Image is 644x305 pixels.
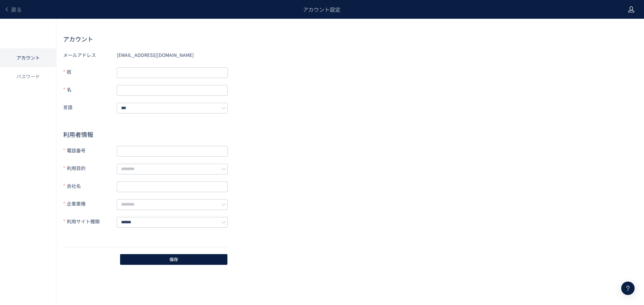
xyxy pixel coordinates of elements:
[63,198,117,210] label: 企業業種
[63,145,117,157] label: 電話番号
[63,50,117,60] label: メールアドレス
[63,163,117,174] label: 利用目的
[63,216,117,228] label: 利用サイト種類
[169,254,178,265] span: 保存
[63,102,117,113] label: 言語
[11,5,22,13] span: 戻る
[63,130,228,138] h2: 利用者情報
[63,84,117,96] label: 名
[120,254,227,265] button: 保存
[117,50,228,60] div: [EMAIL_ADDRESS][DOMAIN_NAME]
[63,66,117,78] label: 姓
[63,35,637,43] h2: アカウント
[63,180,117,192] label: 会社名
